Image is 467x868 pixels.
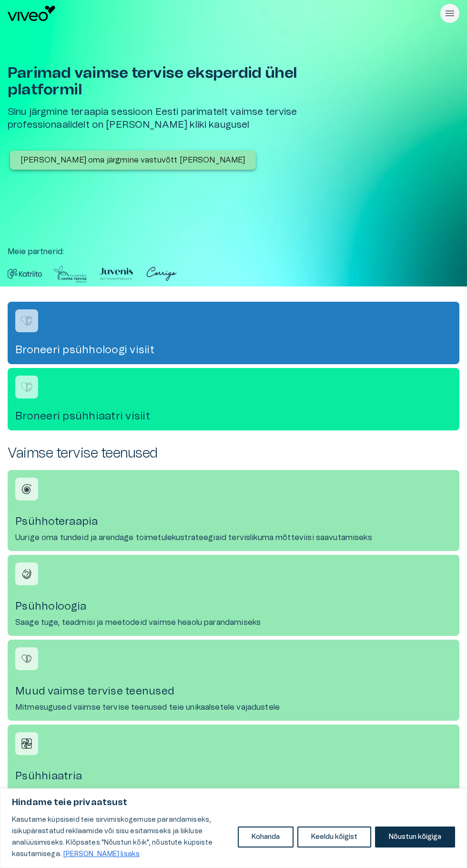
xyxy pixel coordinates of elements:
[53,265,87,283] img: Partner logo
[8,265,42,283] img: Partner logo
[8,65,316,98] h1: Parimad vaimse tervise eksperdid ühel platformil
[49,8,63,15] span: Help
[20,380,34,394] img: Broneeri psühhiaatri visiit logo
[8,6,55,21] img: Viveo logo
[20,482,34,496] img: Psühhoteraapia icon
[15,617,261,628] p: Saage tuge, teadmisi ja meetodeid vaimse heaolu parandamiseks
[20,736,34,751] img: Psühhiaatria icon
[144,265,179,283] img: Partner logo
[8,246,459,257] p: Meie partnerid :
[63,850,140,858] a: Loe lisaks
[238,827,294,848] button: Kohanda
[20,314,34,328] img: Broneeri psühholoogi visiit logo
[15,685,452,698] h4: Muud vaimse tervise teenused
[15,532,372,543] p: Uurige oma tundeid ja arendage toimetulekustrateegiaid tervislikuma mõtteviisi saavutamiseks
[15,600,452,613] h4: Psühholoogia
[20,652,34,666] img: Muud vaimse tervise teenused icon
[15,702,280,713] p: Mitmesugused vaimse tervise teenused teie unikaalsetele vajadustele
[8,6,437,21] a: Navigate to homepage
[8,302,459,364] a: Navigate to service booking
[20,567,34,581] img: Psühholoogia icon
[15,344,452,357] h4: Broneeri psühholoogi visiit
[8,368,459,430] a: Navigate to service booking
[8,446,459,462] h2: Vaimse tervise teenused
[99,265,133,283] img: Partner logo
[15,786,335,798] p: Saage ekspertide hinnang ja isikustatud [PERSON_NAME] vaimse tervise vajadustele
[10,151,256,170] button: [PERSON_NAME] oma järgmine vastuvõtt [PERSON_NAME]
[20,154,245,166] p: [PERSON_NAME] oma järgmine vastuvõtt [PERSON_NAME]
[12,814,231,860] p: Kasutame küpsiseid teie sirvimiskogemuse parandamiseks, isikupärastatud reklaamide või sisu esita...
[440,4,459,23] button: Rippmenüü nähtavus
[375,827,455,848] button: Nõustun kõigiga
[12,797,455,808] p: Hindame teie privaatsust
[8,106,316,131] h5: Sinu järgmine teraapia sessioon Eesti parimatelt vaimse tervise professionaalidelt on [PERSON_NAM...
[15,770,452,783] h4: Psühhiaatria
[297,827,371,848] button: Keeldu kõigist
[15,410,452,423] h4: Broneeri psühhiaatri visiit
[15,515,452,528] h4: Psühhoteraapia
